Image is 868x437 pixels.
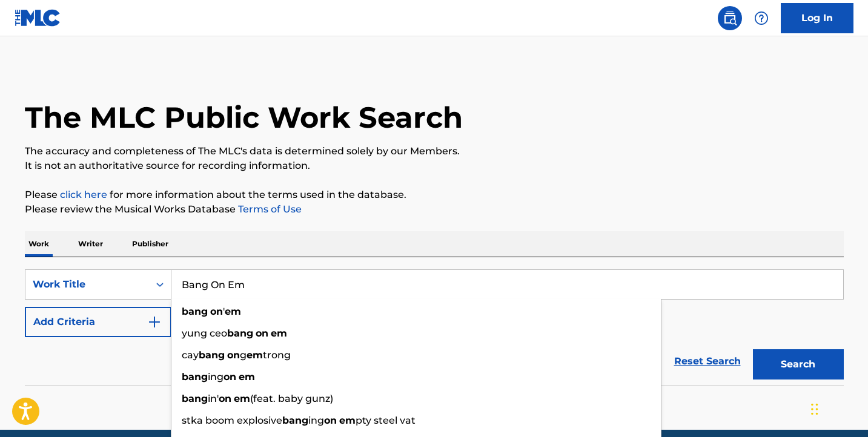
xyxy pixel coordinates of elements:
[225,306,241,317] strong: em
[25,188,844,202] p: Please for more information about the terms used in the database.
[25,144,844,159] p: The accuracy and completeness of The MLC's data is determined solely by our Members.
[25,231,53,257] p: Work
[147,315,162,329] img: 9d2ae6d4665cec9f34b9.svg
[807,379,868,437] iframe: Chat Widget
[668,348,747,375] a: Reset Search
[182,349,199,361] span: cay
[208,371,224,383] span: ing
[223,306,225,317] span: '
[754,11,769,25] img: help
[219,393,231,404] strong: on
[250,393,333,404] span: (feat. baby gunz)
[271,327,287,339] strong: em
[723,11,737,25] img: search
[324,415,337,426] strong: on
[208,393,219,404] span: in'
[182,327,227,339] span: yung ceo
[128,231,172,257] p: Publisher
[33,277,142,292] div: Work Title
[811,391,818,427] div: Drag
[256,327,268,339] strong: on
[182,306,208,317] strong: bang
[60,189,107,200] a: click here
[236,203,302,215] a: Terms of Use
[25,159,844,173] p: It is not an authoritative source for recording information.
[234,393,250,404] strong: em
[247,349,263,361] strong: em
[25,307,171,337] button: Add Criteria
[781,3,853,33] a: Log In
[227,349,240,361] strong: on
[718,6,742,30] a: Public Search
[282,415,308,426] strong: bang
[356,415,416,426] span: pty steel vat
[263,349,291,361] span: trong
[339,415,356,426] strong: em
[227,327,253,339] strong: bang
[210,306,223,317] strong: on
[182,371,208,383] strong: bang
[753,349,844,379] button: Search
[25,202,844,217] p: Please review the Musical Works Database
[182,393,208,404] strong: bang
[199,349,225,361] strong: bang
[308,415,324,426] span: ing
[15,9,61,27] img: MLC Logo
[749,6,774,30] div: Help
[25,99,463,136] h1: The MLC Public Work Search
[75,231,107,257] p: Writer
[224,371,236,383] strong: on
[25,269,844,386] form: Search Form
[182,415,282,426] span: stka boom explosive
[240,349,247,361] span: g
[239,371,255,383] strong: em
